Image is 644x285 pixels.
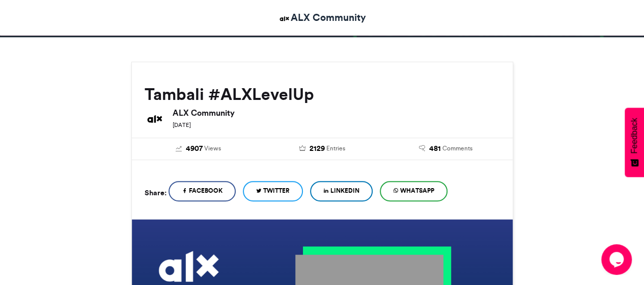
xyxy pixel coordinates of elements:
[391,143,500,154] a: 481 Comments
[278,12,291,25] img: ALX Community
[263,186,290,195] span: Twitter
[630,118,639,153] span: Feedback
[310,181,373,201] a: LinkedIn
[145,109,165,129] img: ALX Community
[278,10,366,25] a: ALX Community
[400,186,434,195] span: WhatsApp
[243,181,303,201] a: Twitter
[169,181,236,201] a: Facebook
[145,143,253,154] a: 4907 Views
[173,121,191,128] small: [DATE]
[189,186,222,195] span: Facebook
[204,144,221,153] span: Views
[186,143,203,154] span: 4907
[326,144,345,153] span: Entries
[173,109,500,117] h6: ALX Community
[145,85,500,103] h2: Tambali #ALXLevelUp
[268,143,376,154] a: 2129 Entries
[442,144,472,153] span: Comments
[601,244,634,275] iframe: chat widget
[429,143,441,154] span: 481
[380,181,447,201] a: WhatsApp
[145,186,166,199] h5: Share:
[625,108,644,177] button: Feedback - Show survey
[309,143,324,154] span: 2129
[330,186,359,195] span: LinkedIn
